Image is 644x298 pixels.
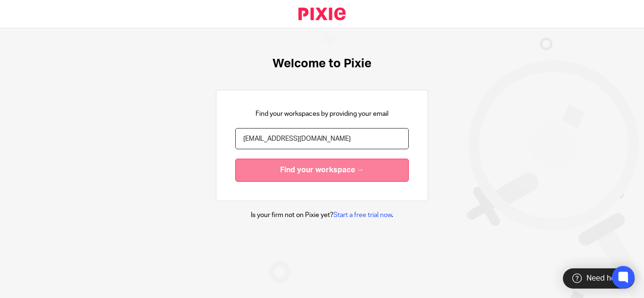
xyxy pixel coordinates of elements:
[251,210,393,220] p: Is your firm not on Pixie yet? .
[256,109,388,119] p: Find your workspaces by providing your email
[272,56,372,71] h1: Welcome to Pixie
[333,212,392,218] a: Start a free trial now
[563,268,635,289] div: Need help?
[235,159,409,182] input: Find your workspace →
[235,128,409,149] input: name@example.com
